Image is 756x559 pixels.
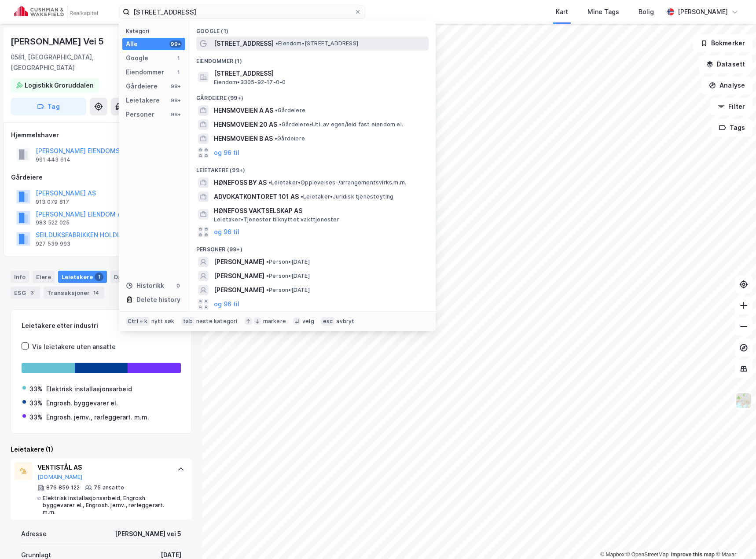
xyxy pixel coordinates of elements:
span: [STREET_ADDRESS] [214,68,425,79]
span: Eiendom • [STREET_ADDRESS] [275,40,358,47]
button: Analyse [701,77,752,94]
span: Person • [DATE] [266,287,310,294]
a: Mapbox [600,552,624,558]
span: Person • [DATE] [266,272,310,279]
div: tab [181,317,195,326]
span: HENSMOVEIEN B AS [214,133,273,144]
div: Adresse [21,529,47,539]
div: 1 [175,55,182,62]
div: neste kategori [196,318,238,325]
div: Personer [126,109,154,120]
div: 0 [175,282,182,289]
span: • [275,135,277,142]
button: Bokmerker [693,34,752,52]
div: 99+ [169,40,182,48]
div: avbryt [336,318,354,325]
div: Eiere [33,271,55,283]
span: HØNEFOSS VAKTSELSKAP AS [214,206,425,216]
div: 3 [28,288,37,297]
div: Eiendommer [126,67,164,77]
div: Gårdeiere [11,172,191,183]
span: Gårdeiere [275,135,305,142]
a: Improve this map [671,552,715,558]
div: Kategori [126,28,185,34]
span: • [275,40,278,47]
div: ESG [11,287,40,299]
div: 99+ [169,83,182,90]
div: Logistikk Groruddalen [25,80,94,91]
div: Hjemmelshaver [11,130,191,140]
img: cushman-wakefield-realkapital-logo.202ea83816669bd177139c58696a8fa1.svg [14,6,98,18]
div: esc [321,317,335,326]
div: Kontrollprogram for chat [712,517,756,559]
span: HENSMOVEIEN A AS [214,105,273,116]
button: og 96 til [214,227,239,237]
span: Leietaker • Tjenester tilknyttet vakttjenester [214,216,339,223]
div: [PERSON_NAME] Vei 5 [11,34,106,48]
div: Google [126,53,148,63]
span: [PERSON_NAME] [214,285,264,295]
button: Datasett [699,55,752,73]
div: Info [11,271,29,283]
span: HENSMOVEIEN 20 AS [214,119,277,130]
span: • [266,287,269,293]
div: 14 [92,288,101,297]
div: Engrosh. jernv., rørleggerart. m.m. [46,412,149,423]
span: • [266,272,269,279]
div: 991 443 614 [36,156,70,163]
div: Google (1) [189,21,436,37]
div: Personer (99+) [189,239,436,255]
div: 99+ [169,111,182,118]
div: Vis leietakere uten ansatte [32,342,116,352]
span: [PERSON_NAME] [214,257,264,267]
span: Leietaker • Juridisk tjenesteyting [301,193,394,200]
iframe: Chat Widget [712,517,756,559]
button: Tags [712,119,752,136]
div: 1 [175,69,182,76]
div: Gårdeiere (99+) [189,88,436,103]
a: OpenStreetMap [626,552,669,558]
span: • [275,107,278,114]
span: ADVOKATKONTORET 101 AS [214,191,299,202]
span: HØNEFOSS BY AS [214,177,267,188]
div: markere [263,318,286,325]
div: 99+ [169,97,182,104]
img: Z [735,392,752,409]
div: Eiendommer (1) [189,51,436,66]
div: Leietakere [126,95,160,106]
div: Ctrl + k [126,317,150,326]
div: 0581, [GEOGRAPHIC_DATA], [GEOGRAPHIC_DATA] [11,52,125,73]
span: [STREET_ADDRESS] [214,38,274,49]
button: Tag [11,98,86,115]
div: Historikk [126,280,164,291]
span: Person • [DATE] [266,258,310,265]
div: 876 859 122 [46,484,80,491]
div: Mine Tags [587,7,619,17]
div: Alle [126,39,138,49]
span: Gårdeiere • Utl. av egen/leid fast eiendom el. [279,121,403,128]
div: 75 ansatte [94,484,124,491]
div: nytt søk [151,318,175,325]
input: Søk på adresse, matrikkel, gårdeiere, leietakere eller personer [130,5,354,18]
button: Filter [710,98,752,115]
div: 927 539 993 [36,240,70,247]
div: Leietakere (99+) [189,160,436,176]
div: 33% [29,412,43,423]
div: Datasett [110,271,143,283]
div: Kart [556,7,568,17]
span: • [301,193,303,200]
span: • [279,121,282,128]
span: [PERSON_NAME] [214,271,264,281]
div: 33% [29,384,43,394]
div: Elektrisk installasjonsarbeid, Engrosh. byggevarer el., Engrosh. jernv., rørleggerart. m.m. [43,495,169,516]
div: Transaksjoner [44,287,104,299]
div: VENTISTÅL AS [37,462,169,473]
div: [PERSON_NAME] vei 5 [115,529,181,539]
span: • [268,179,271,186]
span: • [266,258,269,265]
button: og 96 til [214,299,239,309]
div: Leietakere (1) [11,444,192,455]
div: Leietakere [58,271,107,283]
div: 983 522 025 [36,219,70,226]
div: 33% [29,398,43,408]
